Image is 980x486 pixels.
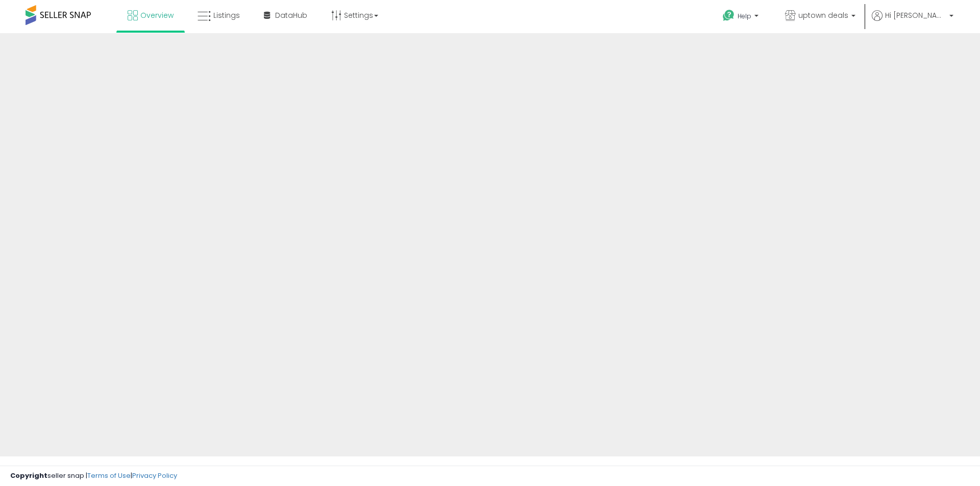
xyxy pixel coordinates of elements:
[140,10,174,20] span: Overview
[798,10,848,20] span: uptown deals
[715,2,769,33] a: Help
[275,10,307,20] span: DataHub
[722,9,735,22] i: Get Help
[738,12,751,20] span: Help
[213,10,240,20] span: Listings
[885,10,946,20] span: Hi [PERSON_NAME]
[872,10,953,33] a: Hi [PERSON_NAME]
